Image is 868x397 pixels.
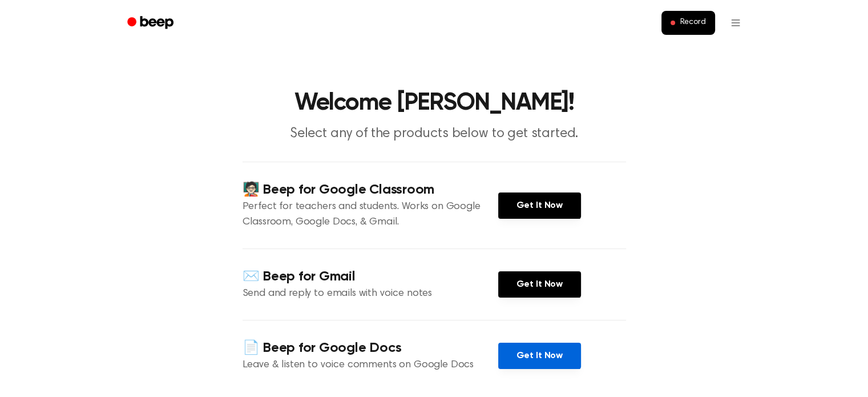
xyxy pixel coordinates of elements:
h4: ✉️ Beep for Gmail [243,267,498,286]
h4: 🧑🏻‍🏫 Beep for Google Classroom [243,181,498,199]
p: Send and reply to emails with voice notes [243,286,498,302]
a: Get It Now [498,271,581,298]
p: Perfect for teachers and students. Works on Google Classroom, Google Docs, & Gmail. [243,199,498,230]
p: Leave & listen to voice comments on Google Docs [243,358,498,373]
a: Beep [119,12,184,34]
span: Record [680,18,705,28]
button: Record [661,11,714,35]
a: Get It Now [498,193,581,219]
button: Open menu [722,9,749,37]
p: Select any of the products below to get started. [215,125,653,143]
h1: Welcome [PERSON_NAME]! [142,91,726,115]
a: Get It Now [498,343,581,369]
h4: 📄 Beep for Google Docs [243,339,498,358]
